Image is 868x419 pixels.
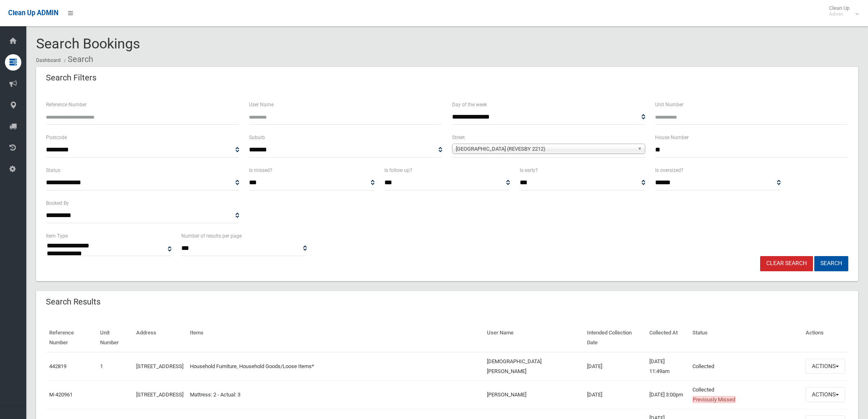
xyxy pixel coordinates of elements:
span: Clean Up [825,5,858,17]
a: M-420961 [49,392,73,398]
label: Is missed? [249,166,272,175]
a: 442819 [49,363,66,369]
label: Reference Number [46,100,87,109]
th: Address [133,324,187,352]
td: 1 [97,352,133,381]
label: Day of the week [452,100,487,109]
label: House Number [655,133,689,142]
th: Collected At [646,324,689,352]
label: Suburb [249,133,265,142]
label: Number of results per page [181,231,242,240]
button: Actions [806,359,845,374]
td: Collected [689,380,802,409]
label: Is follow up? [384,166,412,175]
label: Unit Number [655,100,683,109]
td: [PERSON_NAME] [484,380,584,409]
td: [DATE] 11:49am [646,352,689,381]
td: [DATE] [584,352,646,381]
label: User Name [249,100,274,109]
label: Booked By [46,199,69,208]
th: Intended Collection Date [584,324,646,352]
th: Status [689,324,802,352]
th: User Name [484,324,584,352]
header: Search Filters [36,70,106,86]
td: Collected [689,352,802,381]
a: [STREET_ADDRESS] [136,392,183,398]
span: [GEOGRAPHIC_DATA] (REVESBY 2212) [456,144,634,154]
th: Actions [802,324,848,352]
a: Dashboard [36,57,61,63]
a: Clear Search [760,256,813,271]
span: Previously Missed [692,396,736,403]
li: Search [62,52,93,67]
th: Reference Number [46,324,97,352]
span: Clean Up ADMIN [8,9,58,17]
label: Is early? [520,166,538,175]
span: Search Bookings [36,35,140,52]
label: Street [452,133,465,142]
button: Search [814,256,848,271]
a: [STREET_ADDRESS] [136,363,183,369]
label: Postcode [46,133,67,142]
td: Household Furniture, Household Goods/Loose Items* [187,352,484,381]
button: Actions [806,387,845,402]
td: [DATE] 3:00pm [646,380,689,409]
td: Mattress: 2 - Actual: 3 [187,380,484,409]
label: Item Type [46,231,68,240]
td: [DEMOGRAPHIC_DATA][PERSON_NAME] [484,352,584,381]
small: Admin [829,11,850,17]
td: [DATE] [584,380,646,409]
label: Is oversized? [655,166,683,175]
header: Search Results [36,294,110,310]
label: Status [46,166,60,175]
th: Items [187,324,484,352]
th: Unit Number [97,324,133,352]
